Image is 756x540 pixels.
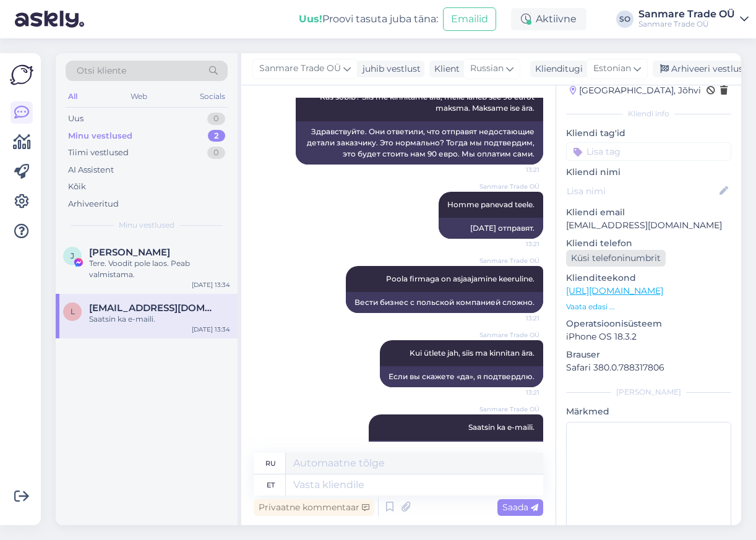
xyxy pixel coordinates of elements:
[638,19,735,29] div: Sanmare Trade OÜ
[192,280,230,289] div: [DATE] 13:34
[89,314,230,325] div: Saatsin ka e-maili.
[192,325,230,334] div: [DATE] 13:34
[566,237,731,250] p: Kliendi telefon
[502,502,538,513] span: Saada
[566,142,731,161] input: Lisa tag
[66,88,80,105] div: All
[71,251,74,260] span: J
[511,8,586,30] div: Aktiivne
[479,182,539,191] span: Sanmare Trade OÜ
[616,11,634,28] div: SO
[128,88,150,105] div: Web
[567,184,717,198] input: Lisa nimi
[566,330,731,343] p: iPhone OS 18.3.2
[566,317,731,330] p: Operatsioonisüsteem
[299,13,322,25] b: Uus!
[439,218,543,239] div: [DATE] отправят.
[566,301,731,312] p: Vaata edasi ...
[68,130,132,142] div: Minu vestlused
[493,314,539,323] span: 13:21
[566,285,663,296] a: [URL][DOMAIN_NAME]
[68,198,119,210] div: Arhiveeritud
[566,405,731,418] p: Märkmed
[380,366,543,387] div: Если вы скажете «да», я подтвердлю.
[208,130,225,142] div: 2
[493,388,539,397] span: 13:21
[638,9,749,29] a: Sanmare Trade OÜSanmare Trade OÜ
[566,206,731,219] p: Kliendi email
[566,250,666,267] div: Küsi telefoninumbrit
[254,499,374,516] div: Privaatne kommentaar
[207,147,225,159] div: 0
[566,361,731,374] p: Safari 380.0.788317806
[207,113,225,125] div: 0
[89,247,170,258] span: Jekaterina Dubinina
[68,113,84,125] div: Uus
[566,166,731,179] p: Kliendi nimi
[358,62,421,75] div: juhib vestlust
[71,307,75,316] span: l
[299,12,438,27] div: Proovi tasuta juba täna:
[68,147,129,159] div: Tiimi vestlused
[68,181,86,193] div: Kõik
[566,348,731,361] p: Brauser
[479,330,539,340] span: Sanmare Trade OÜ
[10,63,33,87] img: Askly Logo
[267,474,275,495] div: et
[653,61,748,77] div: Arhiveeri vestlus
[479,405,539,414] span: Sanmare Trade OÜ
[197,88,228,105] div: Socials
[566,272,731,285] p: Klienditeekond
[386,274,535,283] span: Poola firmaga on asjaajamine keeruline.
[259,62,341,75] span: Sanmare Trade OÜ
[470,62,504,75] span: Russian
[638,9,735,19] div: Sanmare Trade OÜ
[429,62,460,75] div: Klient
[89,302,218,314] span: lenchikshvudka@gmail.com
[468,422,535,432] span: Saatsin ka e-maili.
[119,220,174,231] span: Minu vestlused
[443,7,496,31] button: Emailid
[346,292,543,313] div: Вести бизнес с польской компанией сложно.
[265,453,276,474] div: ru
[566,108,731,119] div: Kliendi info
[493,239,539,249] span: 13:21
[447,200,535,209] span: Homme panevad teele.
[566,127,731,140] p: Kliendi tag'id
[77,64,126,77] span: Otsi kliente
[570,84,701,97] div: [GEOGRAPHIC_DATA], Jõhvi
[493,165,539,174] span: 13:21
[296,121,543,165] div: Здравствуйте. Они ответили, что отправят недостающие детали заказчику. Это нормально? Тогда мы по...
[68,164,114,176] div: AI Assistent
[530,62,583,75] div: Klienditugi
[566,219,731,232] p: [EMAIL_ADDRESS][DOMAIN_NAME]
[479,256,539,265] span: Sanmare Trade OÜ
[566,387,731,398] div: [PERSON_NAME]
[89,258,230,280] div: Tere. Voodit pole laos. Peab valmistama.
[369,440,543,461] div: Я также отправил электронное письмо.
[593,62,631,75] span: Estonian
[410,348,535,358] span: Kui ütlete jah, siis ma kinnitan ära.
